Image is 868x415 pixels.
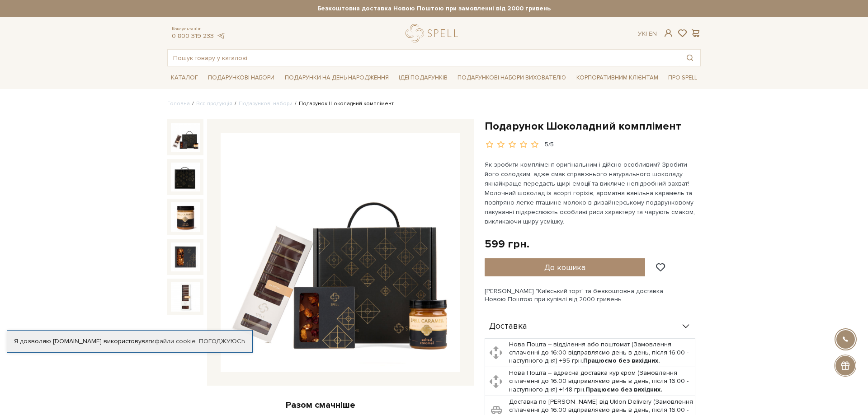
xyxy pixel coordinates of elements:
[485,287,701,303] div: [PERSON_NAME] "Київський торт" та безкоштовна доставка Новою Поштою при купівлі від 2000 гривень
[485,237,529,251] div: 599 грн.
[171,202,200,231] img: Подарунок Шоколадний комплімент
[485,258,645,276] button: До кошика
[507,367,695,396] td: Нова Пошта – адресна доставка кур'єром (Замовлення сплаченні до 16:00 відправляємо день в день, п...
[292,100,394,108] li: Подарунок Шоколадний комплімент
[665,71,701,85] a: Про Spell
[216,32,225,40] a: telegram
[167,100,190,107] a: Головна
[406,24,462,42] a: logo
[171,242,200,271] img: Подарунок Шоколадний комплімент
[638,30,657,38] div: Ук
[7,337,252,345] div: Я дозволяю [DOMAIN_NAME] використовувати
[489,322,527,331] span: Доставка
[454,70,570,85] a: Подарункові набори вихователю
[583,357,660,364] b: Працюємо без вихідних.
[221,133,460,372] img: Подарунок Шоколадний комплімент
[545,140,554,149] div: 5/5
[155,337,196,345] a: файли cookie
[172,26,225,32] span: Консультація:
[679,50,700,66] button: Пошук товару у каталозі
[395,71,451,85] a: Ідеї подарунків
[167,399,474,411] div: Разом смачніше
[649,30,657,37] a: En
[646,30,647,37] span: |
[585,386,662,393] b: Працюємо без вихідних.
[199,337,245,345] a: Погоджуюсь
[507,338,695,367] td: Нова Пошта – відділення або поштомат (Замовлення сплаченні до 16:00 відправляємо день в день, піс...
[239,100,292,107] a: Подарункові набори
[167,5,701,13] strong: Безкоштовна доставка Новою Поштою при замовленні від 2000 гривень
[485,119,701,133] h1: Подарунок Шоколадний комплімент
[485,160,697,226] p: Як зробити комплімент оригінальним і дійсно особливим? Зробити його солодким, адже смак справжньо...
[544,262,585,272] span: До кошика
[171,123,200,152] img: Подарунок Шоколадний комплімент
[171,282,200,311] img: Подарунок Шоколадний комплімент
[204,71,278,85] a: Подарункові набори
[172,32,214,40] a: 0 800 319 233
[281,71,392,85] a: Подарунки на День народження
[167,71,202,85] a: Каталог
[573,70,662,85] a: Корпоративним клієнтам
[196,100,232,107] a: Вся продукція
[171,163,200,191] img: Подарунок Шоколадний комплімент
[168,50,679,66] input: Пошук товару у каталозі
